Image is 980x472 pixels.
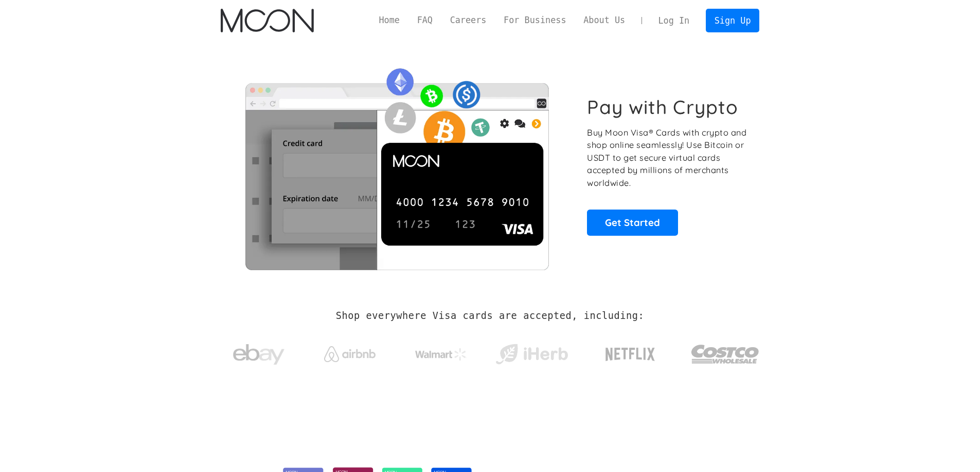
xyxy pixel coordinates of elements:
a: About Us [575,14,634,27]
a: Log In [650,9,698,32]
a: For Business [495,14,575,27]
a: Netflix [584,331,676,372]
a: Sign Up [706,9,759,32]
a: iHerb [493,331,570,373]
img: Moon Logo [221,9,314,32]
img: Walmart [415,348,467,361]
h1: Pay with Crypto [587,96,738,119]
a: Walmart [402,338,479,366]
a: home [221,9,314,32]
a: Airbnb [311,336,388,367]
a: ebay [221,328,297,376]
h2: Shop everywhere Visa cards are accepted, including: [336,310,644,322]
img: Costco [691,335,760,373]
img: Netflix [604,342,656,367]
p: Buy Moon Visa® Cards with crypto and shop online seamlessly! Use Bitcoin or USDT to get secure vi... [587,126,748,190]
img: Moon Cards let you spend your crypto anywhere Visa is accepted. [221,61,573,270]
a: Costco [691,325,760,379]
a: Careers [441,14,495,27]
a: FAQ [408,14,441,27]
a: Get Started [587,210,678,235]
img: ebay [233,338,284,371]
img: Airbnb [324,346,376,362]
a: Home [370,14,408,27]
img: iHerb [493,341,570,368]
